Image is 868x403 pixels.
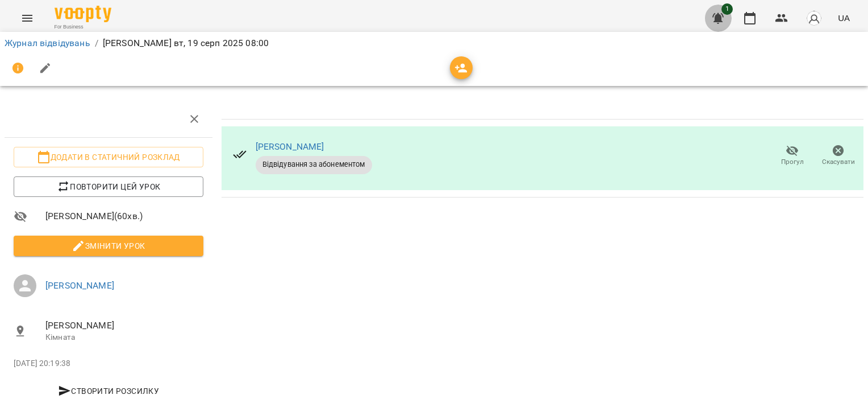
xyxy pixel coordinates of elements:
[806,10,822,26] img: avatar_s.png
[103,36,269,50] p: [PERSON_NAME] вт, 19 серп 2025 08:00
[14,358,203,369] p: [DATE] 20:19:38
[18,384,199,398] span: Створити розсилку
[833,7,854,28] button: UA
[5,38,90,48] a: Журнал відвідувань
[55,23,111,31] span: For Business
[5,36,863,50] nav: breadcrumb
[45,319,203,332] span: [PERSON_NAME]
[14,381,203,401] button: Створити розсилку
[14,176,203,197] button: Повторити цей урок
[45,209,203,223] span: [PERSON_NAME] ( 60 хв. )
[14,147,203,167] button: Додати в статичний розклад
[256,141,324,152] a: [PERSON_NAME]
[23,150,194,164] span: Додати в статичний розклад
[822,157,855,167] span: Скасувати
[14,236,203,256] button: Змінити урок
[815,140,861,172] button: Скасувати
[95,36,98,50] li: /
[23,239,194,253] span: Змінити урок
[781,157,804,167] span: Прогул
[23,180,194,194] span: Повторити цей урок
[14,5,41,32] button: Menu
[45,332,203,343] p: Кімната
[55,6,111,22] img: Voopty Logo
[256,159,372,170] span: Відвідування за абонементом
[721,3,733,15] span: 1
[838,12,850,24] span: UA
[45,280,114,291] a: [PERSON_NAME]
[769,140,815,172] button: Прогул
